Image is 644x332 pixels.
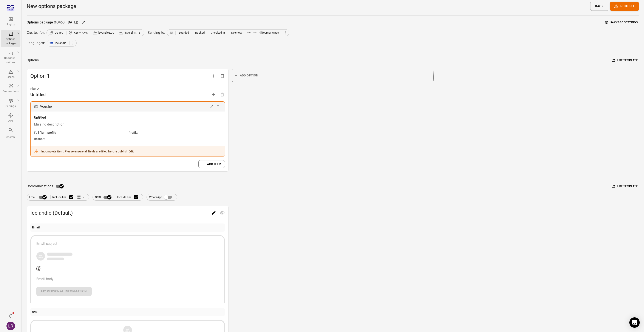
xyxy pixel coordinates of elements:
button: Edit [208,103,215,110]
div: Untitled [34,115,221,120]
button: Back [590,2,608,11]
span: Boarded [179,31,189,35]
button: Laufey Rut [5,320,17,332]
a: Issues [1,68,20,81]
button: Delete [215,103,221,110]
span: OG460 [55,31,63,35]
label: Email [29,193,49,201]
button: Notifications [6,311,15,320]
div: Email body [36,276,219,282]
div: Incomplete item. Please ensure all fields are filled before publish. [41,149,134,154]
span: KEF – AMS [74,31,88,35]
a: Settings [1,97,20,110]
button: Email subjectCompany logoEmail bodyMy personal information [30,235,225,303]
button: Search [1,126,20,141]
label: SMS [95,193,113,201]
button: Package settings [604,19,639,26]
div: Communi-cations [3,56,19,65]
div: Flights [3,23,19,27]
div: BoardedBookedChecked inNo showAll journey types [167,29,289,36]
span: Booked [195,31,205,35]
button: Edit [80,19,87,26]
div: Icelandic [47,40,77,47]
button: Add option [232,69,434,82]
span: Add option [209,74,218,78]
h1: New options package [27,3,76,10]
button: Publish [610,2,639,11]
span: Icelandic (Default) [30,209,209,216]
span: Edit [209,211,218,215]
a: API [1,112,20,124]
div: Search [3,135,19,140]
div: Open Intercom Messenger [629,317,640,328]
span: Options need to have at least one plan [218,92,227,96]
div: Sending to: [148,30,165,35]
div: Options package OG460 ([DATE]) [27,20,79,25]
a: Communi-cations [1,49,20,66]
span: Communications [27,183,53,189]
span: Checked in [211,31,225,35]
button: Use template [611,183,639,190]
span: Delete option [218,74,227,78]
div: API [3,119,19,123]
div: Email subject [36,241,219,246]
button: Edit [128,149,134,154]
div: SMS [32,310,38,315]
div: Full flight profile [34,130,56,135]
span: Option 1 [30,73,209,79]
label: Include link [52,193,76,202]
div: Languages: [27,40,45,46]
div: Issues [3,75,19,79]
div: Profile: [128,130,138,135]
button: Edit [209,209,218,217]
button: Add item [198,160,225,168]
div: Plan A [30,87,225,91]
div: Automations [3,90,19,94]
div: Reason: [34,137,45,141]
div: Options [27,57,39,63]
span: Add option [240,73,258,78]
button: Add plan [209,90,218,99]
label: WhatsApp [149,193,175,201]
a: Flights [1,15,20,28]
a: Options packages [1,30,20,47]
span: [DATE] 11:15 [125,31,140,35]
span: Add plan [209,92,218,96]
div: Options packages [3,37,19,46]
button: Use template [611,57,639,64]
div: Voucher [40,104,53,110]
a: Automations [1,82,20,95]
span: Preview [218,211,227,215]
div: Settings [3,104,19,109]
div: Untitled [30,91,46,98]
div: Created for: [27,30,45,35]
button: Delete option [218,72,227,80]
span: Icelandic [55,41,66,45]
div: Email [32,225,40,230]
span: No show [231,31,242,35]
button: Link position in email [76,194,86,200]
div: Missing description [34,122,221,127]
span: All journey types [259,31,279,35]
label: Include link [117,193,141,202]
span: [DATE] 06:00 [98,31,114,35]
img: Company logo [36,266,41,271]
button: Add option [209,72,218,80]
div: LR [6,322,15,330]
